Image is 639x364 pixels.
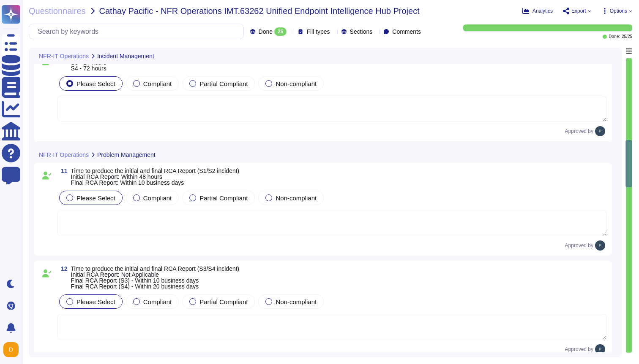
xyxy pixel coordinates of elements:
[199,80,248,87] span: Partial Compliant
[276,194,317,202] span: Non-compliant
[33,24,243,39] input: Search by keywords
[39,152,89,158] span: NFR-IT Operations
[532,8,553,13] span: Analytics
[522,8,553,14] button: Analytics
[565,243,593,248] span: Approved by
[71,265,240,290] span: Time to produce the initial and final RCA Report (S3/S4 incident) Initial RCA Report: Not Applica...
[565,129,593,134] span: Approved by
[565,347,593,352] span: Approved by
[39,53,89,59] span: NFR-IT Operations
[143,80,172,87] span: Compliant
[595,240,605,251] img: user
[76,298,115,305] span: Please Select
[571,8,586,13] span: Export
[57,266,68,272] span: 12
[199,298,248,305] span: Partial Compliant
[199,194,248,202] span: Partial Compliant
[76,194,115,202] span: Please Select
[76,80,115,87] span: Please Select
[259,29,273,35] span: Done
[97,152,156,158] span: Problem Management
[57,168,68,174] span: 11
[276,80,317,87] span: Non-compliant
[392,29,421,35] span: Comments
[97,53,154,59] span: Incident Management
[143,298,172,305] span: Compliant
[3,342,19,357] img: user
[610,8,627,13] span: Options
[276,298,317,305] span: Non-compliant
[622,35,632,39] span: 25 / 25
[595,344,605,354] img: user
[274,27,287,36] div: 25
[29,7,86,15] span: Questionnaires
[99,7,420,15] span: Cathay Pacific - NFR Operations IMT.63262 Unified Endpoint Intelligence Hub Project
[2,340,25,359] button: user
[609,35,620,39] span: Done:
[595,126,605,136] img: user
[306,29,330,35] span: Fill types
[71,167,240,186] span: Time to produce the initial and final RCA Report (S1/S2 incident) Initial RCA Report: Within 48 h...
[143,194,172,202] span: Compliant
[350,29,373,35] span: Sections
